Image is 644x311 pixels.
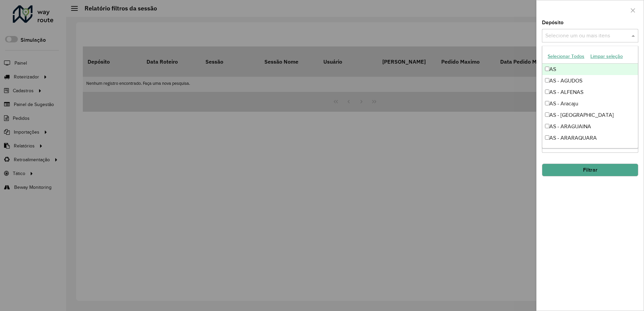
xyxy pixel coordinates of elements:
button: Filtrar [542,164,638,176]
button: Limpar seleção [587,51,626,62]
label: Depósito [542,19,563,27]
div: AS - AS Minas [542,144,638,155]
div: AS - ALFENAS [542,87,638,98]
div: AS - ARARAQUARA [542,132,638,144]
ng-dropdown-panel: Options list [542,46,638,148]
div: AS - Aracaju [542,98,638,109]
button: Selecionar Todos [545,51,587,62]
div: AS [542,64,638,75]
div: AS - ARAGUAINA [542,121,638,132]
div: AS - AGUDOS [542,75,638,87]
div: AS - [GEOGRAPHIC_DATA] [542,109,638,121]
